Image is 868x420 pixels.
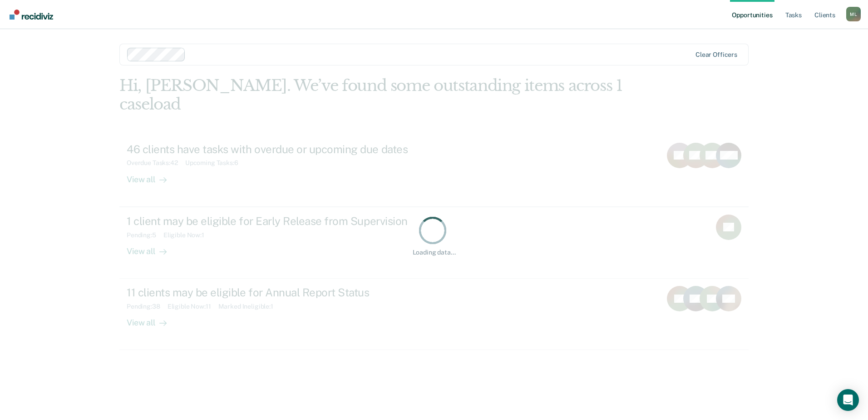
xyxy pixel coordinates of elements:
div: Clear officers [695,51,737,59]
img: Recidiviz [10,10,53,20]
div: Pending : 5 [127,231,163,239]
div: Pending : 38 [127,303,168,310]
div: Open Intercom Messenger [837,389,859,411]
div: Eligible Now : 1 [163,231,212,239]
a: 11 clients may be eligible for Annual Report StatusPending:38Eligible Now:11Marked Ineligible:1Vi... [119,279,749,350]
div: View all [127,167,178,185]
div: View all [127,310,178,328]
div: Overdue Tasks : 42 [127,159,185,167]
a: 46 clients have tasks with overdue or upcoming due datesOverdue Tasks:42Upcoming Tasks:6View all [119,135,749,207]
div: 46 clients have tasks with overdue or upcoming due dates [127,143,445,156]
div: Marked Ineligible : 1 [218,303,281,310]
div: Eligible Now : 11 [168,303,218,310]
div: View all [127,239,178,256]
div: Hi, [PERSON_NAME]. We’ve found some outstanding items across 1 caseload [119,76,623,114]
div: 1 client may be eligible for Early Release from Supervision [127,215,445,228]
div: 11 clients may be eligible for Annual Report Status [127,286,445,299]
button: Profile dropdown button [846,7,861,21]
a: 1 client may be eligible for Early Release from SupervisionPending:5Eligible Now:1View all [119,207,749,279]
div: Upcoming Tasks : 6 [185,159,246,167]
div: M L [846,7,861,21]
